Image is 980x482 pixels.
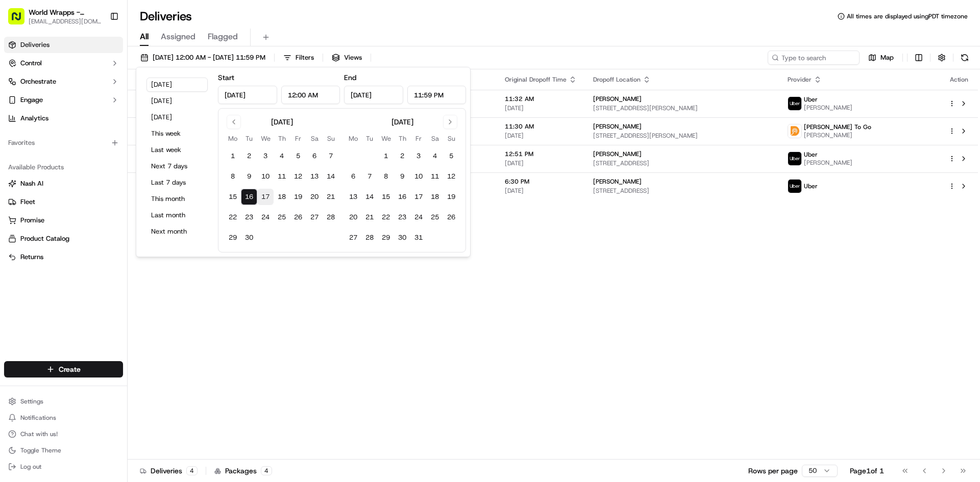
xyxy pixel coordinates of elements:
[20,463,41,471] span: Log out
[345,189,361,205] button: 13
[323,168,339,185] button: 14
[361,209,378,225] button: 21
[146,143,208,157] button: Last week
[20,216,44,225] span: Promise
[10,97,29,116] img: 1736555255976-a54dd68f-1ca7-489b-9aae-adbdc363a1c4
[4,110,123,126] a: Analytics
[146,208,208,222] button: Last month
[29,17,102,26] button: [EMAIL_ADDRESS][DOMAIN_NAME]
[788,152,801,165] img: uber-new-logo.jpeg
[410,230,427,246] button: 31
[880,53,894,62] span: Map
[4,73,123,90] button: Orchestrate
[4,411,123,425] button: Notifications
[427,133,443,144] th: Saturday
[361,230,378,246] button: 28
[394,168,410,185] button: 9
[218,73,234,82] label: Start
[788,97,801,110] img: uber-new-logo.jpeg
[4,427,123,441] button: Chat with us!
[593,122,642,131] span: [PERSON_NAME]
[82,144,168,162] a: 💻API Documentation
[4,135,123,151] div: Favorites
[4,55,123,71] button: Control
[378,230,394,246] button: 29
[378,189,394,205] button: 15
[10,41,186,57] p: Welcome 👋
[4,249,123,265] button: Returns
[146,192,208,206] button: This month
[20,77,56,86] span: Orchestrate
[146,175,208,190] button: Last 7 days
[241,189,257,205] button: 16
[4,37,123,53] a: Deliveries
[344,73,356,82] label: End
[6,144,82,162] a: 📗Knowledge Base
[29,7,102,17] button: World Wrapps - [GEOGRAPHIC_DATA]
[306,209,323,225] button: 27
[427,189,443,205] button: 18
[241,148,257,164] button: 2
[8,179,119,188] a: Nash AI
[505,95,577,103] span: 11:32 AM
[4,212,123,229] button: Promise
[174,100,186,113] button: Start new chat
[345,209,361,225] button: 20
[505,187,577,195] span: [DATE]
[443,189,459,205] button: 19
[593,187,771,195] span: [STREET_ADDRESS]
[443,148,459,164] button: 5
[327,50,366,65] button: Views
[140,8,192,24] h1: Deliveries
[290,148,306,164] button: 5
[4,443,123,458] button: Toggle Theme
[804,123,871,131] span: [PERSON_NAME] To Go
[20,148,78,158] span: Knowledge Base
[394,209,410,225] button: 23
[20,446,61,454] span: Toggle Theme
[140,466,198,476] div: Deliveries
[20,252,43,262] span: Returns
[241,209,257,225] button: 23
[257,168,274,185] button: 10
[505,159,577,167] span: [DATE]
[378,209,394,225] button: 22
[274,168,290,185] button: 11
[593,132,771,140] span: [STREET_ADDRESS][PERSON_NAME]
[345,168,361,185] button: 6
[227,115,241,129] button: Go to previous month
[804,182,818,190] span: Uber
[241,168,257,185] button: 9
[4,92,123,108] button: Engage
[8,234,119,243] a: Product Catalog
[218,86,277,104] input: Date
[344,53,362,62] span: Views
[4,159,123,175] div: Available Products
[410,133,427,144] th: Friday
[20,179,43,188] span: Nash AI
[788,124,801,138] img: ddtg_logo_v2.png
[768,50,860,65] input: Type to search
[4,4,106,29] button: World Wrapps - [GEOGRAPHIC_DATA][EMAIL_ADDRESS][DOMAIN_NAME]
[804,104,852,112] span: [PERSON_NAME]
[427,168,443,185] button: 11
[4,175,123,192] button: Nash AI
[306,168,323,185] button: 13
[593,95,642,103] span: [PERSON_NAME]
[27,66,184,77] input: Got a question? Start typing here...
[96,148,164,158] span: API Documentation
[407,86,467,104] input: Time
[274,189,290,205] button: 18
[345,230,361,246] button: 27
[274,148,290,164] button: 4
[378,148,394,164] button: 1
[20,430,58,438] span: Chat with us!
[35,97,167,108] div: Start new chat
[257,133,274,144] th: Wednesday
[225,148,241,164] button: 1
[136,50,270,65] button: [DATE] 12:00 AM - [DATE] 11:59 PM
[948,75,970,84] div: Action
[271,117,293,127] div: [DATE]
[225,209,241,225] button: 22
